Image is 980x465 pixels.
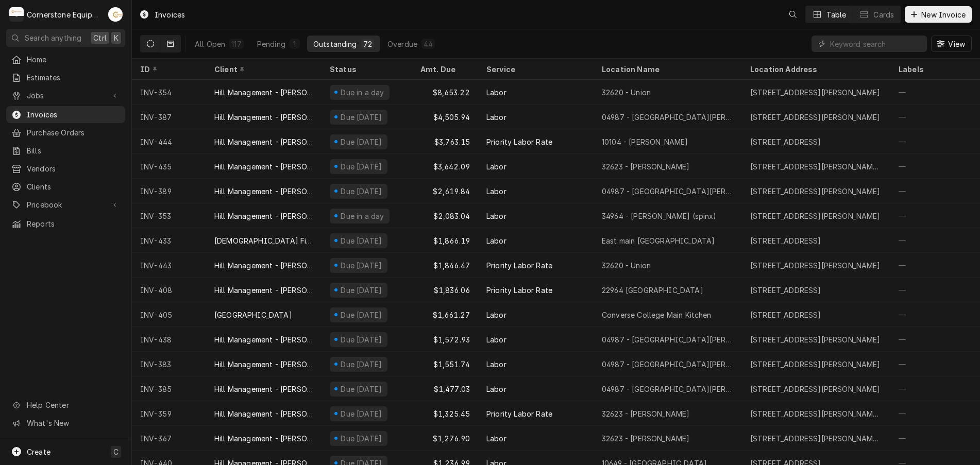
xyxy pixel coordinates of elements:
[412,376,478,401] div: $1,477.03
[424,39,433,49] div: 44
[27,400,119,410] span: Help Center
[340,285,383,296] div: Due [DATE]
[330,64,402,75] div: Status
[602,260,651,271] div: 32620 - Union
[420,64,468,75] div: Amt. Due
[6,142,125,159] a: Bills
[214,433,313,444] div: Hill Management - [PERSON_NAME]
[412,401,478,426] div: $1,325.45
[214,260,313,271] div: Hill Management - [PERSON_NAME]
[486,359,506,370] div: Labor
[6,215,125,232] a: Reports
[602,359,734,370] div: 04987 - [GEOGRAPHIC_DATA][PERSON_NAME]
[602,408,689,419] div: 32623 - [PERSON_NAME]
[340,309,383,320] div: Due [DATE]
[486,334,506,345] div: Labor
[108,7,123,22] div: AB
[93,32,107,43] span: Ctrl
[6,87,125,104] a: Go to Jobs
[340,359,383,370] div: Due [DATE]
[132,80,206,105] div: INV-354
[292,39,298,49] div: 1
[412,179,478,203] div: $2,619.84
[750,260,881,271] div: [STREET_ADDRESS][PERSON_NAME]
[6,178,125,195] a: Clients
[602,64,732,75] div: Location Name
[340,136,383,147] div: Due [DATE]
[486,408,552,419] div: Priority Labor Rate
[602,384,734,394] div: 04987 - [GEOGRAPHIC_DATA][PERSON_NAME]
[486,433,506,444] div: Labor
[830,36,922,52] input: Keyword search
[27,9,103,20] div: Cornerstone Equipment Repair, LLC
[313,39,357,49] div: Outstanding
[27,199,105,210] span: Pricebook
[27,72,120,83] span: Estimates
[132,302,206,327] div: INV-405
[214,112,313,123] div: Hill Management - [PERSON_NAME]
[25,32,81,43] span: Search anything
[214,285,313,296] div: Hill Management - [PERSON_NAME]
[412,352,478,376] div: $1,551.74
[486,136,552,147] div: Priority Labor Rate
[6,29,125,47] button: Search anythingCtrlK
[132,253,206,278] div: INV-443
[27,447,50,456] span: Create
[132,203,206,228] div: INV-353
[132,278,206,302] div: INV-408
[750,112,881,123] div: [STREET_ADDRESS][PERSON_NAME]
[340,433,383,444] div: Due [DATE]
[27,127,120,138] span: Purchase Orders
[486,384,506,394] div: Labor
[6,69,125,86] a: Estimates
[387,39,417,49] div: Overdue
[750,433,882,444] div: [STREET_ADDRESS][PERSON_NAME][PERSON_NAME]
[602,87,651,98] div: 32620 - Union
[602,285,703,296] div: 22964 [GEOGRAPHIC_DATA]
[602,433,689,444] div: 32623 - [PERSON_NAME]
[27,145,120,156] span: Bills
[750,384,881,394] div: [STREET_ADDRESS][PERSON_NAME]
[27,181,120,192] span: Clients
[132,352,206,376] div: INV-383
[486,112,506,123] div: Labor
[750,408,882,419] div: [STREET_ADDRESS][PERSON_NAME][PERSON_NAME]
[412,253,478,278] div: $1,846.47
[27,418,119,428] span: What's New
[114,32,119,43] span: K
[257,39,285,49] div: Pending
[27,54,120,65] span: Home
[214,309,292,320] div: [GEOGRAPHIC_DATA]
[750,285,821,296] div: [STREET_ADDRESS]
[486,64,583,75] div: Service
[602,186,734,197] div: 04987 - [GEOGRAPHIC_DATA][PERSON_NAME]
[195,39,225,49] div: All Open
[9,7,24,22] div: C
[214,408,313,419] div: Hill Management - [PERSON_NAME]
[6,415,125,432] a: Go to What's New
[486,186,506,197] div: Labor
[750,235,821,246] div: [STREET_ADDRESS]
[113,446,119,457] span: C
[6,124,125,141] a: Purchase Orders
[340,384,383,394] div: Due [DATE]
[486,87,506,98] div: Labor
[486,235,506,246] div: Labor
[412,80,478,105] div: $8,653.22
[132,179,206,203] div: INV-389
[132,376,206,401] div: INV-385
[750,161,882,172] div: [STREET_ADDRESS][PERSON_NAME][PERSON_NAME]
[140,64,196,75] div: ID
[486,260,552,271] div: Priority Labor Rate
[750,309,821,320] div: [STREET_ADDRESS]
[340,211,385,221] div: Due in a day
[214,235,313,246] div: [DEMOGRAPHIC_DATA] Fil A
[919,9,968,20] span: New Invoice
[486,309,506,320] div: Labor
[602,112,734,123] div: 04987 - [GEOGRAPHIC_DATA][PERSON_NAME]
[231,39,241,49] div: 117
[602,334,734,345] div: 04987 - [GEOGRAPHIC_DATA][PERSON_NAME]
[486,161,506,172] div: Labor
[214,136,313,147] div: Hill Management - [PERSON_NAME]
[412,302,478,327] div: $1,661.27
